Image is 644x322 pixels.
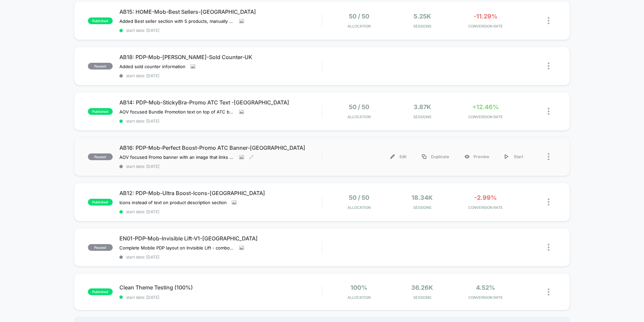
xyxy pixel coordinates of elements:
img: menu [422,154,426,159]
span: Icons instead of text on product description section [119,200,227,205]
span: 50 / 50 [349,194,369,201]
img: close [548,244,549,251]
div: Preview [457,149,497,164]
span: AB18: PDP-Mob-[PERSON_NAME]-Sold Counter-UK [119,54,322,60]
span: AOV focused Promo banner with an image that links to the Bundles collection page—added above the ... [119,154,234,160]
span: 50 / 50 [349,13,369,20]
span: Allocation [347,24,371,29]
span: paused [88,63,113,70]
img: close [548,62,549,70]
span: start date: [DATE] [119,255,322,260]
img: close [548,198,549,205]
span: -11.29% [474,13,497,20]
span: start date: [DATE] [119,295,322,300]
span: 100% [351,284,367,291]
span: 50 / 50 [349,103,369,110]
img: menu [390,154,395,159]
span: published [88,288,113,295]
span: Added sold counter information [119,64,185,69]
span: EN01-PDP-Mob-Invisible Lift-V1-[GEOGRAPHIC_DATA] [119,235,322,242]
span: start date: [DATE] [119,164,322,169]
span: AB16: PDP-Mob-Perfect Boost-Promo ATC Banner-[GEOGRAPHIC_DATA] [119,144,322,151]
span: Sessions [392,205,452,210]
span: 4.52% [476,284,495,291]
span: Allocation [347,205,371,210]
img: close [548,288,549,295]
span: -2.99% [474,194,497,201]
span: Sessions [392,114,452,119]
span: 5.25k [414,13,431,20]
span: +12.46% [472,103,499,110]
img: menu [505,154,508,159]
span: AB12: PDP-Mob-Ultra Boost-Icons-[GEOGRAPHIC_DATA] [119,190,322,196]
span: published [88,108,113,115]
span: paused [88,153,113,160]
span: paused [88,244,113,251]
span: Added Best seller section with 5 products, manually selected, right after the banner. [119,18,234,24]
span: published [88,199,113,205]
span: Sessions [392,24,452,29]
span: 36.26k [411,284,433,291]
span: Allocation [347,114,371,119]
span: Clean Theme Testing (100%) [119,284,322,291]
span: AB15: HOME-Mob-Best Sellers-[GEOGRAPHIC_DATA] [119,8,322,15]
span: start date: [DATE] [119,209,322,214]
div: Duplicate [414,149,457,164]
span: start date: [DATE] [119,73,322,78]
span: 18.34k [412,194,433,201]
img: close [548,108,549,115]
span: CONVERSION RATE [455,295,516,300]
span: CONVERSION RATE [455,114,516,119]
div: Edit [383,149,414,164]
img: close [548,17,549,24]
img: close [548,153,549,160]
span: Allocation [347,295,371,300]
span: CONVERSION RATE [455,24,516,29]
span: AB14: PDP-Mob-StickyBra-Promo ATC Text -[GEOGRAPHIC_DATA] [119,99,322,106]
div: Start [497,149,531,164]
span: 3.87k [414,103,431,110]
span: Sessions [392,295,452,300]
span: Complete Mobile PDP layout on Invisible Lift - combo Bleame and new layout sections. [119,245,234,250]
span: AOV focused Bundle Promotion text on top of ATC button that links to the Sticky Bra BundleAdded t... [119,109,234,114]
span: published [88,17,113,24]
span: start date: [DATE] [119,119,322,124]
span: start date: [DATE] [119,28,322,33]
span: CONVERSION RATE [455,205,516,210]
